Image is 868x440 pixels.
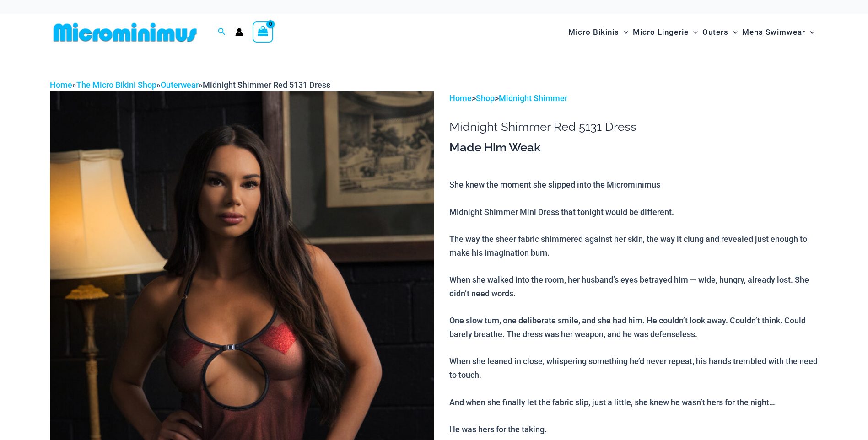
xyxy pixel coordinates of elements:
[449,93,472,103] a: Home
[476,93,495,103] a: Shop
[50,80,330,90] span: » » »
[499,93,567,103] a: Midnight Shimmer
[50,22,200,43] img: MM SHOP LOGO FLAT
[742,21,805,44] span: Mens Swimwear
[50,80,72,90] a: Home
[449,91,818,105] p: > >
[449,140,818,156] h3: Made Him Weak
[631,18,700,46] a: Micro LingerieMenu ToggleMenu Toggle
[700,18,740,46] a: OutersMenu ToggleMenu Toggle
[633,21,689,44] span: Micro Lingerie
[76,80,156,90] a: The Micro Bikini Shop
[805,21,814,44] span: Menu Toggle
[566,18,631,46] a: Micro BikinisMenu ToggleMenu Toggle
[449,120,818,134] h1: Midnight Shimmer Red 5131 Dress
[161,80,199,90] a: Outerwear
[689,21,698,44] span: Menu Toggle
[728,21,738,44] span: Menu Toggle
[619,21,628,44] span: Menu Toggle
[253,21,274,43] a: View Shopping Cart, empty
[218,27,226,38] a: Search icon link
[740,18,817,46] a: Mens SwimwearMenu ToggleMenu Toggle
[235,28,243,36] a: Account icon link
[702,21,728,44] span: Outers
[565,17,819,48] nav: Site Navigation
[203,80,330,90] span: Midnight Shimmer Red 5131 Dress
[568,21,619,44] span: Micro Bikinis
